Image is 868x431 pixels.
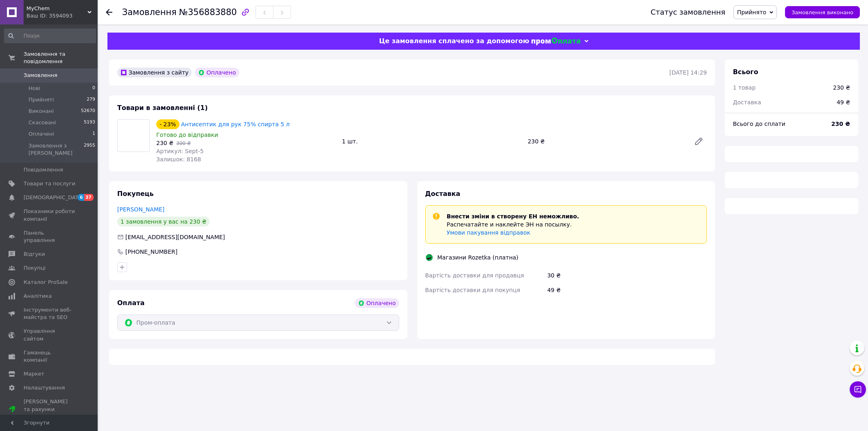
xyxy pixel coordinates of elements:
span: Панель управління [24,229,75,244]
span: Прийняті [28,96,54,103]
span: [PERSON_NAME] та рахунки [24,398,75,420]
span: Налаштування [24,384,65,391]
p: Распечатайте и наклейте ЭН на посылку. [447,220,579,229]
span: [DEMOGRAPHIC_DATA] [24,194,84,201]
span: Покупці [24,264,46,272]
span: Виконані [28,108,54,115]
div: [PHONE_NUMBER] [125,248,178,256]
span: Оплата [117,299,144,307]
span: 5193 [84,119,95,126]
span: Оплачені [28,130,54,138]
a: Антисептик для рук 75% спирта 5 л [181,121,290,128]
span: Нові [28,85,40,92]
div: 230 ₴ [833,84,850,92]
div: Статус замовлення [651,8,726,16]
span: Готово до відправки [156,132,218,138]
span: Залишок: 8168 [156,156,201,163]
div: Повернутися назад [106,8,112,16]
span: Внести зміни в створену ЕН неможливо. [447,213,579,220]
span: 1 товар [733,84,756,91]
div: 49 ₴ [546,283,708,297]
span: Доставка [425,190,461,198]
span: Це замовлення сплачено за допомогою [379,37,529,45]
span: Повідомлення [24,166,63,174]
b: 230 ₴ [831,121,850,127]
span: 6 [78,194,84,201]
div: Prom мікс 1 000 [24,413,75,420]
button: Чат з покупцем [850,381,866,398]
a: Умови пакування відправок [447,229,531,236]
span: Всього [733,68,758,76]
div: - 23% [156,119,179,129]
span: Скасовані [28,119,56,126]
span: Товари в замовленні (1) [117,104,208,112]
span: Замовлення [122,7,177,17]
span: Доставка [733,99,761,106]
span: 37 [84,194,94,201]
span: Замовлення з [PERSON_NAME] [28,142,84,157]
a: Редагувати [691,133,707,150]
div: 1 замовлення у вас на 230 ₴ [117,217,210,226]
span: 279 [87,96,95,103]
span: Артикул: Sept-5 [156,148,203,154]
div: Ваш ID: 3594093 [26,12,98,20]
span: №356883880 [179,7,237,17]
span: Показники роботи компанії [24,208,75,222]
img: evopay logo [531,37,580,45]
span: Управління сайтом [24,328,75,342]
div: 30 ₴ [546,268,708,283]
span: 52670 [81,108,95,115]
time: [DATE] 14:29 [669,69,707,76]
div: Магазини Rozetka (платна) [435,253,520,262]
div: 230 ₴ [525,136,687,147]
span: Гаманець компанії [24,349,75,364]
span: Товари та послуги [24,180,75,187]
span: Покупець [117,190,154,198]
span: 230 ₴ [156,140,173,146]
div: 49 ₴ [832,93,855,111]
span: 300 ₴ [176,141,191,146]
div: Замовлення з сайту [117,68,192,77]
span: [EMAIL_ADDRESS][DOMAIN_NAME] [125,234,225,240]
span: Всього до сплати [733,121,785,127]
div: Оплачено [355,298,399,308]
span: Аналітика [24,292,52,300]
span: Інструменти веб-майстра та SEO [24,306,75,321]
span: Маркет [24,370,44,378]
span: 2955 [84,142,95,157]
span: 1 [92,130,95,138]
span: Прийнято [737,9,766,15]
span: Відгуки [24,251,45,258]
div: Оплачено [195,68,239,77]
span: Замовлення [24,72,57,79]
span: 0 [92,85,95,92]
div: 1 шт. [339,136,524,147]
input: Пошук [4,29,96,43]
span: Каталог ProSale [24,279,68,286]
span: Вартість доставки для покупця [425,287,520,293]
span: Вартість доставки для продавця [425,272,524,279]
button: Замовлення виконано [785,6,860,18]
span: Замовлення та повідомлення [24,51,98,65]
span: Замовлення виконано [791,9,853,15]
a: [PERSON_NAME] [117,206,164,213]
span: MyChem [26,5,87,12]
